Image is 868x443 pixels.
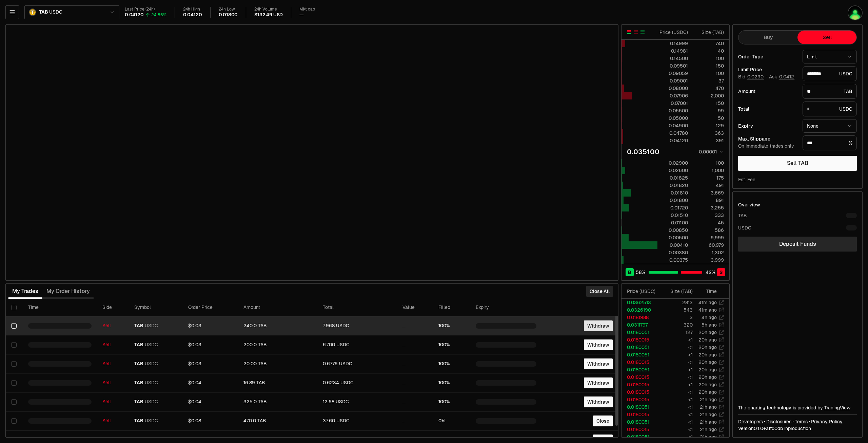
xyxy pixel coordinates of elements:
div: Sell [102,323,123,329]
time: 20h ago [698,337,717,343]
span: USDC [145,323,158,329]
div: 129 [694,122,724,129]
div: 391 [694,137,724,144]
span: 42 % [706,269,715,276]
div: 0.04120 [125,12,144,18]
time: 21h ago [700,404,717,410]
button: Select row [11,380,17,386]
div: 0.14500 [658,55,688,62]
a: TradingView [824,405,850,411]
th: Filled [433,299,470,316]
td: <1 [661,396,693,403]
button: Select all [11,305,17,310]
span: B [628,269,631,276]
div: 24.86% [151,12,166,18]
div: USDC [803,66,857,81]
div: Limit Price [738,67,797,72]
div: 0.08000 [658,85,688,92]
a: Deposit Funds [738,237,857,252]
span: USDC [145,437,158,443]
div: 586 [694,227,724,234]
div: Sell [102,361,123,367]
div: 100 [694,70,724,77]
span: 58 % [636,269,645,276]
div: 20.00 TAB [243,361,312,367]
div: ... [402,361,428,367]
div: 200.0 TAB [243,437,312,443]
span: affd0db63427e3aaa05d63b2d95ab0af378ed258 [766,425,783,431]
time: 20h ago [698,389,717,395]
span: USDC [145,361,158,367]
div: 100% [438,342,465,348]
button: Select row [11,342,17,348]
div: 0.01100 [658,219,688,226]
div: 0% [438,437,465,443]
button: Show Sell Orders Only [633,30,638,35]
span: $0.03 [188,361,201,367]
div: 0.09001 [658,77,688,84]
th: Side [97,299,129,316]
div: 24h High [183,7,202,12]
div: 50 [694,115,724,122]
time: 20h ago [698,367,717,373]
div: 240.0 TAB [243,323,312,329]
div: Last Price (24h) [125,7,166,12]
span: USDC [145,380,158,386]
div: 100% [438,323,465,329]
button: None [803,119,857,133]
button: Select row [11,399,17,405]
td: 3 [661,314,693,321]
button: Sell [797,31,856,44]
td: <1 [661,426,693,433]
span: TAB [134,323,143,329]
span: TAB [134,418,143,424]
div: 0.6779 USDC [323,361,392,367]
span: $0.08 [188,418,201,424]
div: 100 [694,160,724,166]
td: 0.0362513 [622,299,661,306]
div: 0.07906 [658,92,688,99]
span: TAB [134,437,143,443]
div: Total [738,107,797,111]
div: 24h Low [219,7,238,12]
td: <1 [661,358,693,366]
button: Select row [11,361,17,367]
div: 363 [694,130,724,136]
div: USDC [803,101,857,116]
time: 21h ago [700,419,717,425]
time: 20h ago [698,344,717,350]
a: Disclosures [766,418,791,425]
time: 41m ago [698,307,717,313]
button: Limit [803,50,857,63]
td: 543 [661,306,693,314]
div: 12.68 USDC [323,399,392,405]
div: 150 [694,100,724,107]
button: 0.00001 [697,148,724,156]
div: 99 [694,107,724,114]
div: 37 [694,77,724,84]
td: 0.0181988 [622,314,661,321]
img: TAB.png [29,8,36,16]
div: 0.02600 [658,167,688,174]
div: 3,669 [694,189,724,196]
td: 2813 [661,299,693,306]
time: 20h ago [698,329,717,335]
th: Symbol [129,299,183,316]
span: $0.15 [188,437,200,443]
div: 200.0 TAB [243,342,312,348]
div: Order Type [738,54,797,59]
div: 333 [694,212,724,219]
span: TAB [134,342,143,348]
div: Sell [102,399,123,405]
span: USDC [145,418,158,424]
button: Close All [586,286,613,297]
span: TAB [134,399,143,405]
div: 1,302 [694,249,724,256]
td: <1 [661,344,693,351]
div: 0.01800 [219,12,238,18]
div: 0.07001 [658,100,688,107]
time: 21h ago [700,411,717,418]
div: 0.01825 [658,174,688,181]
td: 0.0180051 [622,329,661,336]
div: 2,000 [694,92,724,99]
